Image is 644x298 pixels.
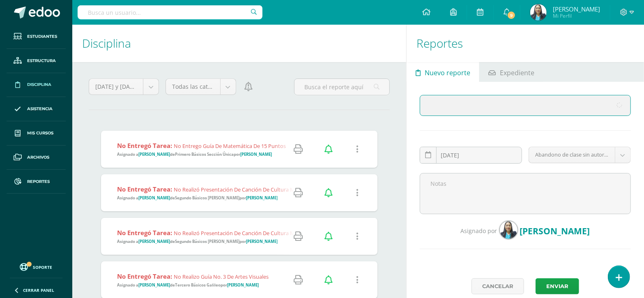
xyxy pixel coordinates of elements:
[27,178,50,185] span: Reportes
[246,195,278,201] strong: [PERSON_NAME]
[10,261,62,272] a: Soporte
[117,185,172,193] strong: No entregó tarea:
[78,5,262,19] input: Busca un usuario...
[471,278,524,294] a: Cancelar
[407,62,479,82] a: Nuevo reporte
[117,229,172,237] strong: No entregó tarea:
[138,152,170,157] strong: [PERSON_NAME]
[227,282,259,288] strong: [PERSON_NAME]
[174,142,286,150] span: No entrego guía de matemática de 15 puntos
[175,239,239,244] strong: Segundo Básicos [PERSON_NAME]
[499,221,518,239] img: dc7d38de1d5b52360c8bb618cee5abea.png
[7,73,66,97] a: Disciplina
[117,195,278,201] span: Asignado a de por
[95,79,137,95] span: [DATE] y [DATE]
[535,147,609,163] span: Abandono de clase sin autorización
[553,12,600,19] span: Mi Perfil
[7,97,66,121] a: Asistencia
[27,33,57,40] span: Estudiantes
[82,25,396,62] h1: Disciplina
[138,195,170,201] strong: [PERSON_NAME]
[174,273,269,280] span: No realizo guía No. 3 de artes visuales
[175,152,234,157] strong: Primero Básicos Sección Única
[7,170,66,194] a: Reportes
[416,25,634,62] h1: Reportes
[294,79,390,95] input: Busca el reporte aquí
[246,239,278,244] strong: [PERSON_NAME]
[138,239,170,244] strong: [PERSON_NAME]
[461,227,497,235] span: Asignado por
[530,4,547,21] img: dc7d38de1d5b52360c8bb618cee5abea.png
[33,264,53,270] span: Soporte
[138,282,170,288] strong: [PERSON_NAME]
[174,229,304,237] span: No realizó presentación de canción de cultura maya.
[27,81,51,88] span: Disciplina
[7,49,66,73] a: Estructura
[507,11,516,20] span: 9
[175,282,221,288] strong: Tercero Básicos Galileo
[420,95,630,116] input: Busca un estudiante aquí...
[420,147,522,163] input: Fecha de ocurrencia
[166,79,235,95] a: Todas las categorías
[27,154,49,161] span: Archivos
[117,239,278,244] span: Asignado a de por
[520,225,590,237] span: [PERSON_NAME]
[7,121,66,146] a: Mis cursos
[536,278,579,294] button: Enviar
[27,130,53,136] span: Mis cursos
[240,152,272,157] strong: [PERSON_NAME]
[480,62,543,82] a: Expediente
[500,63,534,83] span: Expediente
[7,146,66,170] a: Archivos
[175,195,239,201] strong: Segundo Básicos [PERSON_NAME]
[117,282,259,288] span: Asignado a de por
[117,141,172,150] strong: No entregó tarea:
[174,186,304,193] span: No realizó presentación de canción de cultura maya.
[117,272,172,280] strong: No entregó tarea:
[553,5,600,13] span: [PERSON_NAME]
[23,287,54,293] span: Cerrar panel
[117,152,272,157] span: Asignado a de por
[425,63,470,83] span: Nuevo reporte
[7,25,66,49] a: Estudiantes
[27,58,56,64] span: Estructura
[529,147,630,163] a: Abandono de clase sin autorización
[172,79,214,95] span: Todas las categorías
[89,79,159,95] a: [DATE] y [DATE]
[27,106,53,112] span: Asistencia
